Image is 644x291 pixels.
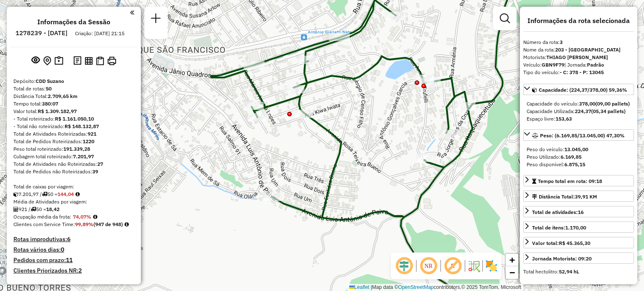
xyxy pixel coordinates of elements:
strong: 16 [578,209,584,215]
span: Ocupação média da frota: [13,214,71,220]
strong: 191.339,28 [63,146,90,152]
div: Distância Total: [13,93,134,100]
div: Total de Atividades Roteirizadas: [13,130,134,138]
div: Peso total roteirizado: [13,145,134,153]
div: Capacidade do veículo: [527,100,631,108]
span: | [371,284,372,290]
em: Média calculada utilizando a maior ocupação (%Peso ou %Cubagem) de cada rota da sessão. Rotas cro... [93,214,97,219]
i: Total de rotas [42,192,47,197]
div: Total de caixas por viagem: [13,183,134,191]
a: Jornada Motorista: 09:20 [523,252,634,264]
a: Total de itens:1.170,00 [523,221,634,233]
div: Motorista: [523,54,634,61]
a: Clique aqui para minimizar o painel [130,8,134,17]
strong: 378,00 [579,100,595,107]
h6: 1278239 - [DATE] [16,29,68,37]
a: Tempo total em rota: 09:18 [523,175,634,186]
div: Espaço livre: [527,115,631,123]
img: Fluxo de ruas [467,259,480,273]
img: Exibir/Ocultar setores [485,259,498,273]
strong: 380:07 [42,100,58,107]
h4: Rotas vários dias: [13,246,134,253]
button: Painel de Sugestão [53,54,65,67]
div: Tempo total: [13,100,134,108]
strong: 39 [92,168,98,175]
div: 921 / 50 = [13,206,134,213]
span: + [509,255,515,265]
div: Média de Atividades por viagem: [13,198,134,206]
div: Criação: [DATE] 21:15 [72,30,128,37]
strong: 144,04 [57,191,74,197]
button: Centralizar mapa no depósito ou ponto de apoio [42,54,53,67]
span: Peso: (6.169,85/13.045,00) 47,30% [540,132,625,139]
strong: 1220 [83,138,94,144]
div: 7.201,97 / 50 = [13,191,134,198]
strong: R$ 148.132,87 [65,123,99,129]
strong: 74,07% [73,214,91,220]
strong: 203 - [GEOGRAPHIC_DATA] [555,46,621,53]
strong: 50 [46,85,52,92]
div: Map data © contributors,© 2025 TomTom, Microsoft [347,284,523,291]
div: Total de Pedidos não Roteirizados: [13,168,134,175]
strong: R$ 1.309.182,97 [38,108,77,114]
strong: GBN9F79 [542,62,564,68]
strong: 153,63 [556,116,572,122]
div: Veículo: [523,61,634,69]
em: Rotas cross docking consideradas [125,222,129,227]
div: Valor total: [13,108,134,115]
span: Ocultar deslocamento [394,256,414,276]
strong: 0 [61,246,64,253]
strong: (09,00 pallets) [595,100,630,107]
strong: R$ 45.365,30 [559,240,590,246]
h4: Clientes Priorizados NR: [13,267,134,274]
a: Valor total:R$ 45.365,30 [523,237,634,248]
span: 39,91 KM [575,193,597,200]
a: Capacidade: (224,37/378,00) 59,36% [523,84,634,95]
strong: 52,94 hL [559,268,579,275]
h4: Informações da rota selecionada [523,17,634,25]
div: Peso: (6.169,85/13.045,00) 47,30% [523,142,634,172]
a: Zoom out [506,266,518,279]
span: Total de atividades: [532,209,584,215]
div: - Total roteirizado: [13,115,134,123]
strong: (947 de 948) [93,221,123,227]
span: Exibir rótulo [443,256,463,276]
strong: Padrão [587,62,604,68]
div: Capacidade Utilizada: [527,108,631,115]
div: Nome da rota: [523,46,634,54]
div: Jornada Motorista: 09:20 [532,255,592,263]
strong: 2 [78,267,82,274]
div: Capacidade: (224,37/378,00) 59,36% [523,97,634,126]
button: Visualizar Romaneio [94,55,106,67]
a: Zoom in [506,254,518,266]
strong: 99,89% [75,221,93,227]
div: Cubagem total roteirizado: [13,153,134,160]
span: − [509,267,515,278]
i: Cubagem total roteirizado [13,192,18,197]
strong: 27 [97,161,103,167]
h4: Informações da Sessão [37,18,110,26]
strong: 3 [560,39,563,45]
a: Peso: (6.169,85/13.045,00) 47,30% [523,129,634,141]
span: Clientes com Service Time: [13,221,75,227]
span: Ocultar NR [418,256,439,276]
button: Exibir sessão original [30,54,42,67]
a: Exibir filtros [496,10,513,27]
button: Visualizar relatório de Roteirização [83,55,94,66]
strong: 921 [88,131,96,137]
div: Total de Atividades não Roteirizadas: [13,160,134,168]
strong: 2.709,65 km [48,93,78,99]
h4: Atividades [523,283,634,291]
strong: 6.875,15 [564,161,585,167]
strong: R$ 1.161.050,10 [55,116,94,122]
i: Total de Atividades [13,207,18,212]
div: Valor total: [532,239,590,247]
button: Logs desbloquear sessão [72,54,83,67]
div: Peso disponível: [527,161,631,168]
strong: 7.201,97 [73,153,94,160]
div: Total de itens: [532,224,586,232]
strong: 6.169,85 [561,154,582,160]
div: Total de Pedidos Roteirizados: [13,138,134,145]
button: Imprimir Rotas [106,55,118,67]
i: Total de rotas [31,207,36,212]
